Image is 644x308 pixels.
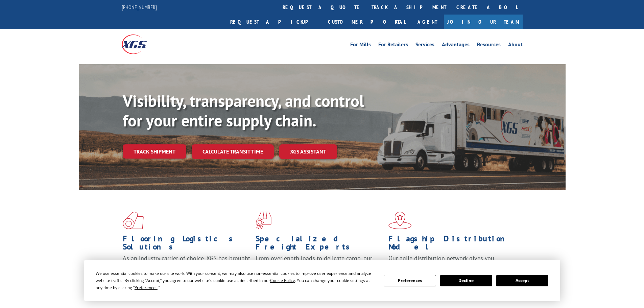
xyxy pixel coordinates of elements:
[123,254,250,278] span: As an industry carrier of choice, XGS has brought innovation and dedication to flooring logistics...
[350,42,371,49] a: For Mills
[477,42,501,49] a: Resources
[84,260,560,301] div: Cookie Consent Prompt
[256,254,383,284] p: From overlength loads to delicate cargo, our experienced staff knows the best way to move your fr...
[96,270,376,291] div: We use essential cookies to make our site work. With your consent, we may also use non-essential ...
[122,4,157,10] a: [PHONE_NUMBER]
[496,275,548,286] button: Accept
[279,144,337,159] a: XGS ASSISTANT
[388,254,513,270] span: Our agile distribution network gives you nationwide inventory management on demand.
[225,15,323,29] a: Request a pickup
[123,235,251,254] h1: Flooring Logistics Solutions
[192,144,274,159] a: Calculate transit time
[440,275,492,286] button: Decline
[384,275,436,286] button: Preferences
[256,212,271,229] img: xgs-icon-focused-on-flooring-red
[388,235,516,254] h1: Flagship Distribution Model
[388,212,412,229] img: xgs-icon-flagship-distribution-model-red
[270,278,295,283] span: Cookie Policy
[442,42,470,49] a: Advantages
[256,235,383,254] h1: Specialized Freight Experts
[323,15,411,29] a: Customer Portal
[123,144,186,159] a: Track shipment
[135,285,158,290] span: Preferences
[508,42,523,49] a: About
[378,42,408,49] a: For Retailers
[123,90,364,131] b: Visibility, transparency, and control for your entire supply chain.
[415,42,434,49] a: Services
[123,212,144,229] img: xgs-icon-total-supply-chain-intelligence-red
[411,15,444,29] a: Agent
[444,15,523,29] a: Join Our Team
